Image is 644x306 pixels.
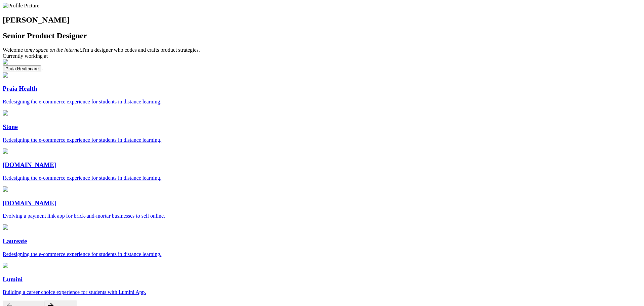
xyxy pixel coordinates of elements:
[3,65,41,72] button: Praia Healthcare
[3,276,641,283] h3: Lumini
[3,263,8,268] img: Thumbnail.png
[3,186,641,219] a: [DOMAIN_NAME]Evolving a payment link app for brick-and-mortar businesses to sell online.
[3,251,641,257] p: Redesigning the e-commerce experience for students in distance learning.
[3,224,8,230] img: Laureate-Home-p-1080.png
[3,224,641,257] a: LaureateRedesigning the e-commerce experience for students in distance learning.
[3,3,39,9] img: Profile Picture
[3,289,641,295] p: Building a career choice experience for students with Lumini App.
[3,85,641,92] h3: Praia Health
[3,137,641,143] p: Redesigning the e-commerce experience for students in distance learning.
[3,110,641,143] a: StoneRedesigning the e-commerce experience for students in distance learning.
[3,31,641,40] h2: Senior Product Designer
[3,72,8,78] img: Laureate-Home-p-1080.png
[3,110,8,116] img: Laureate-Home-p-1080.png
[3,148,641,181] a: [DOMAIN_NAME]Redesigning the e-commerce experience for students in distance learning.
[3,123,641,131] h3: Stone
[3,148,8,154] img: Laureate-Home-p-1080.png
[3,99,641,105] p: Redesigning the e-commerce experience for students in distance learning.
[3,47,641,71] span: Welcome to I'm a designer who codes and crafts product strategies. Currently working at .
[3,161,641,169] h3: [DOMAIN_NAME]
[3,72,641,105] a: Praia HealthRedesigning the e-commerce experience for students in distance learning.
[3,15,641,25] h1: [PERSON_NAME]
[3,65,41,71] a: Praia Healthcare
[28,47,82,53] em: my space on the internet.
[3,213,641,219] p: Evolving a payment link app for brick-and-mortar businesses to sell online.
[3,263,641,295] a: LuminiBuilding a career choice experience for students with Lumini App.
[3,237,641,245] h3: Laureate
[3,200,641,207] h3: [DOMAIN_NAME]
[3,175,641,181] p: Redesigning the e-commerce experience for students in distance learning.
[3,186,8,192] img: linkme_home.png
[3,59,37,65] img: hidden image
